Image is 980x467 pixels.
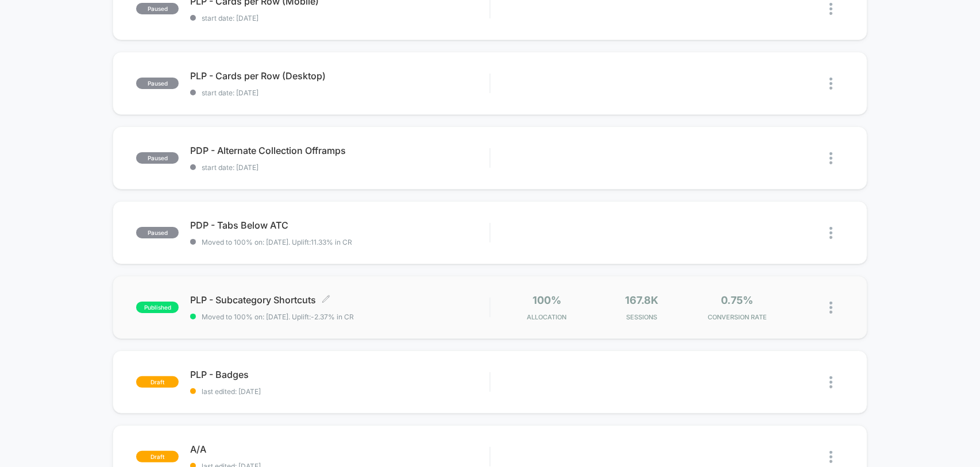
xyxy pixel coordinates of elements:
[190,163,489,172] span: start date: [DATE]
[136,3,179,14] span: paused
[693,313,782,321] span: CONVERSION RATE
[722,294,754,306] span: 0.75%
[527,313,566,321] span: Allocation
[136,302,179,313] span: published
[136,78,179,89] span: paused
[190,145,489,156] span: PDP - Alternate Collection Offramps
[190,369,489,380] span: PLP - Badges
[190,219,489,231] span: PDP - Tabs Below ATC
[597,313,687,321] span: Sessions
[829,376,832,388] img: close
[190,443,489,455] span: A/A
[829,78,832,90] img: close
[190,70,489,82] span: PLP - Cards per Row (Desktop)
[533,294,561,306] span: 100%
[829,3,832,15] img: close
[202,238,352,246] span: Moved to 100% on: [DATE] . Uplift: 11.33% in CR
[829,451,832,463] img: close
[626,294,659,306] span: 167.8k
[190,88,489,97] span: start date: [DATE]
[190,294,489,306] span: PLP - Subcategory Shortcuts
[829,152,832,164] img: close
[136,152,179,164] span: paused
[136,376,179,388] span: draft
[829,227,832,239] img: close
[190,387,489,396] span: last edited: [DATE]
[136,227,179,238] span: paused
[829,302,832,314] img: close
[202,312,354,321] span: Moved to 100% on: [DATE] . Uplift: -2.37% in CR
[190,14,489,22] span: start date: [DATE]
[136,451,179,462] span: draft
